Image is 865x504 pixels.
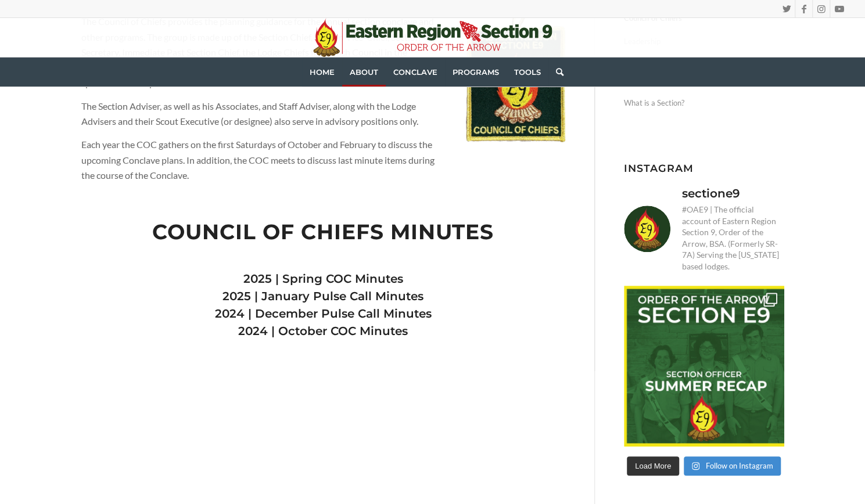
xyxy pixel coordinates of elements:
[624,286,784,446] img: As school starts back up for many, let's take a look back at what an action-packed summer we had....
[243,272,403,286] a: 2025 | Spring COC Minutes
[81,99,437,129] p: The Section Adviser, as well as his Associates, and Staff Adviser, along with the Lodge Advisers ...
[302,57,342,87] a: Home
[393,67,437,77] span: Conclave
[453,67,499,77] span: Programs
[445,57,507,87] a: Programs
[624,185,784,272] a: sectione9 #OAE9 | The official account of Eastern Region Section 9, Order of the Arrow, BSA. (For...
[763,293,777,307] svg: Clone
[682,204,784,272] p: #OAE9 | The official account of Eastern Region Section 9, Order of the Arrow, BSA. (Formerly SR-7...
[514,67,541,77] span: Tools
[342,57,386,87] a: About
[215,307,432,321] a: 2024 | December Pulse Call Minutes
[624,163,784,174] h3: Instagram
[627,456,679,476] button: Load More
[238,324,408,338] a: 2024 | October COC Minutes
[386,57,445,87] a: Conclave
[684,456,781,476] a: Instagram Follow on Instagram
[222,289,423,303] a: 2025 | January Pulse Call Minutes
[682,185,740,201] h3: sectione9
[310,67,335,77] span: Home
[624,286,784,446] a: Clone
[548,57,563,87] a: Search
[81,137,437,183] p: Each year the COC gathers on the first Saturdays of October and February to discuss the upcoming ...
[705,461,773,470] span: Follow on Instagram
[81,221,565,267] h2: Council of Chiefs Minutes
[635,462,671,470] span: Load More
[692,462,699,470] svg: Instagram
[350,67,378,77] span: About
[507,57,548,87] a: Tools
[624,93,784,113] a: What is a Section?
